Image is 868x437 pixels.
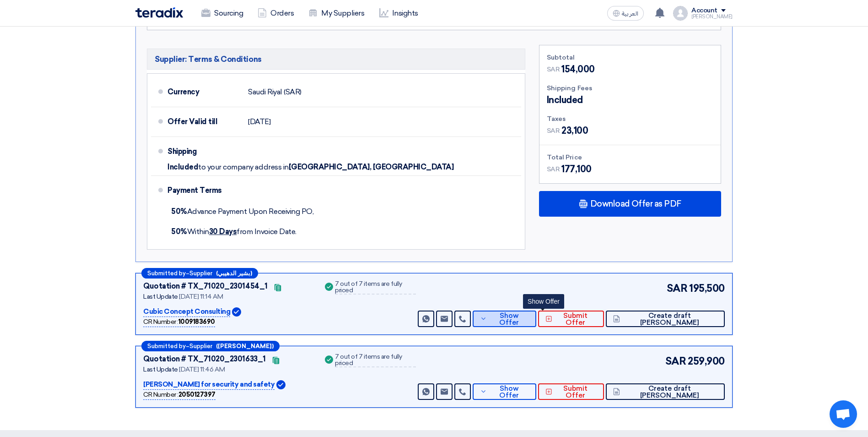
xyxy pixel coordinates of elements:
div: Payment Terms [167,180,510,202]
a: Open chat [830,400,857,428]
p: [PERSON_NAME] for security and safety [143,379,275,390]
div: [PERSON_NAME] [691,14,733,19]
span: Within from Invoice Date. [171,227,297,236]
div: Quotation # TX_71020_2301633_1 [143,354,266,365]
div: Shipping [167,141,241,163]
b: (بشير الدهيبي) [216,270,252,276]
div: Total Price [547,153,713,162]
span: SAR [667,281,688,296]
span: 195,500 [689,281,725,296]
span: 23,100 [561,124,588,137]
span: Last Update [143,293,178,300]
span: Download Offer as PDF [590,200,681,208]
span: 154,000 [561,62,595,76]
div: Taxes [547,114,713,124]
div: Show Offer [523,294,564,309]
div: Offer Valid till [167,111,241,133]
span: SAR [547,164,560,174]
h5: Supplier: Terms & Conditions [147,49,525,70]
strong: 50% [171,207,187,216]
span: Submitted by [147,270,186,276]
div: – [141,268,258,279]
span: SAR [547,65,560,74]
span: Advance Payment Upon Receiving PO, [171,207,313,216]
span: to your company address in [198,163,289,172]
a: My Suppliers [301,3,372,23]
img: Verified Account [232,307,241,317]
p: Cubic Concept Consulting [143,306,230,317]
span: Submit Offer [555,385,597,399]
span: Create draft [PERSON_NAME] [622,312,717,326]
span: Show Offer [489,312,528,326]
div: – [141,341,280,351]
img: profile_test.png [673,6,688,21]
span: [DATE] [248,117,270,126]
strong: 50% [171,227,187,236]
div: Subtotal [547,53,713,62]
u: 30 Days [209,227,237,236]
span: [DATE] 11:46 AM [179,366,225,373]
button: Show Offer [473,311,536,327]
span: [GEOGRAPHIC_DATA], [GEOGRAPHIC_DATA] [289,163,454,172]
div: Account [691,7,717,15]
img: Verified Account [276,380,286,389]
b: 2050127397 [178,391,216,399]
b: 1009183690 [178,318,215,326]
span: 259,900 [688,354,725,369]
div: CR Number : [143,390,216,400]
a: Insights [372,3,426,23]
button: Show Offer [473,383,536,400]
button: Create draft [PERSON_NAME] [606,383,725,400]
span: Create draft [PERSON_NAME] [622,385,717,399]
span: Included [547,93,583,107]
div: Saudi Riyal (SAR) [248,83,302,101]
div: Shipping Fees [547,83,713,93]
button: Submit Offer [538,311,604,327]
span: 177,100 [561,162,592,176]
span: [DATE] 11:14 AM [179,293,223,300]
span: Submitted by [147,343,186,349]
div: Quotation # TX_71020_2301454_1 [143,281,268,292]
span: Show Offer [489,385,528,399]
button: Submit Offer [538,383,604,400]
div: Currency [167,81,241,103]
span: Submit Offer [555,312,597,326]
span: Included [167,163,198,172]
img: Teradix logo [135,7,183,18]
span: SAR [547,126,560,136]
div: 7 out of 7 items are fully priced [335,281,416,295]
button: Create draft [PERSON_NAME] [606,311,725,327]
b: ([PERSON_NAME]) [216,343,274,349]
span: Supplier [189,343,212,349]
div: CR Number : [143,317,215,327]
button: العربية [607,6,644,21]
div: 7 out of 7 items are fully priced [335,354,416,367]
span: العربية [622,11,638,17]
span: Supplier [189,270,212,276]
a: Sourcing [194,3,250,23]
span: Last Update [143,366,178,373]
a: Orders [250,3,301,23]
span: SAR [665,354,686,369]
